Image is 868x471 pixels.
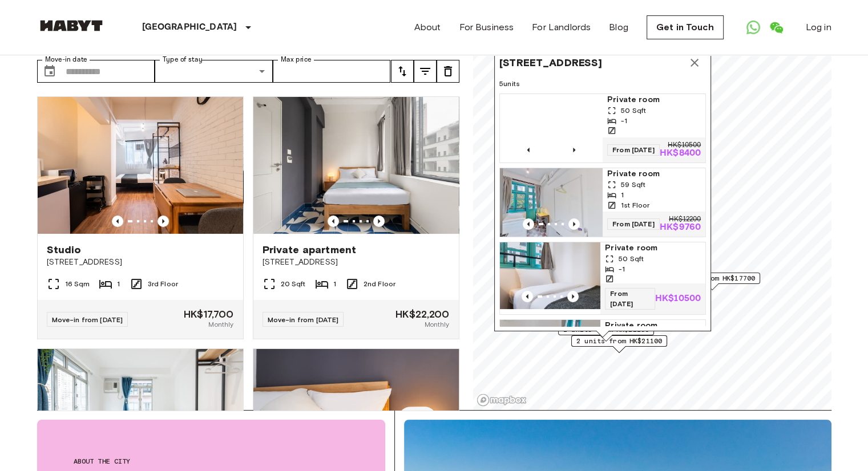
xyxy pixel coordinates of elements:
a: Marketing picture of unit HK-01-057-004-001Previous imagePrevious imagePrivate room50 Sqft-1From ... [499,94,706,163]
button: Previous image [523,144,534,156]
span: Monthly [208,319,233,330]
a: Marketing picture of unit HK-01-057-004-002Previous imagePrevious imagePrivate room50 Sqft-1From ... [499,242,706,315]
span: Private apartment [263,243,357,257]
span: 3rd Floor [148,279,178,289]
span: Private room [605,320,701,331]
span: 1 units from HK$17700 [669,273,754,283]
span: About the city [74,456,349,466]
a: Mapbox logo [477,393,527,407]
span: HK$22,200 [395,309,449,319]
span: Private room [607,168,701,180]
a: Get in Touch [647,15,724,39]
img: Marketing picture of unit HK-01-056-002-001 [253,97,459,234]
p: HK$12200 [669,216,701,223]
span: 16 Sqm [65,279,90,289]
button: Previous image [328,216,339,227]
p: HK$9760 [659,223,700,232]
span: 59 Sqft [621,180,645,190]
a: Marketing picture of unit HK-01-057-001-003Previous imagePrevious imagePrivate room72 Sqft11st Fl... [499,319,706,393]
span: Monthly [424,319,449,330]
div: Map marker [664,273,760,290]
a: Open WhatsApp [742,16,765,39]
span: 5 units [499,79,706,89]
span: From [DATE] [607,218,660,230]
button: Previous image [112,216,123,227]
span: From [DATE] [607,144,660,156]
img: Marketing picture of unit HK-01-057-004-002 [500,242,600,309]
label: Move-in date [45,55,87,64]
button: Previous image [568,218,580,230]
img: Habyt [37,20,106,31]
p: HK$10500 [668,142,701,149]
p: HK$10500 [655,294,700,303]
label: Max price [281,55,312,64]
button: Previous image [568,144,580,156]
button: tune [391,60,414,83]
button: tune [437,60,459,83]
span: 50 Sqft [621,105,646,116]
button: Previous image [373,216,385,227]
button: Previous image [523,218,534,230]
span: Private room [607,94,701,105]
span: [STREET_ADDRESS] [499,56,602,70]
span: [STREET_ADDRESS] [263,257,450,268]
span: 50 Sqft [619,254,644,264]
a: Blog [609,21,628,34]
span: [STREET_ADDRESS] [47,257,234,268]
span: Studio [47,243,82,257]
span: Move-in from [DATE] [268,315,339,324]
span: HK$17,700 [184,309,233,319]
a: Marketing picture of unit HK-01-057-001-001Previous imagePrevious imagePrivate room59 Sqft11st Fl... [499,168,706,237]
span: 1 [333,279,336,289]
a: About [414,21,441,34]
a: For Landlords [532,21,591,34]
button: tune [414,60,437,83]
button: Previous image [567,291,579,302]
button: Previous image [522,291,533,302]
div: Map marker [571,335,667,353]
span: -1 [619,264,625,274]
p: [GEOGRAPHIC_DATA] [142,21,237,34]
span: 20 Sqft [281,279,306,289]
label: Type of stay [163,55,203,64]
span: Move-in from [DATE] [52,315,123,324]
a: Marketing picture of unit HK-01-063-008-001Previous imagePrevious imageStudio[STREET_ADDRESS]16 S... [37,96,244,339]
span: 1 [621,190,624,200]
span: From [DATE] [605,288,655,310]
img: Marketing picture of unit HK-01-057-001-003 [500,320,600,387]
span: -1 [621,116,627,126]
img: Marketing picture of unit HK-01-057-001-001 [500,168,603,237]
a: Marketing picture of unit HK-01-056-002-001Previous imagePrevious imagePrivate apartment[STREET_A... [253,96,459,339]
span: 1st Floor [621,200,649,210]
div: Map marker [494,46,711,338]
img: Marketing picture of unit HK-01-057-004-001 [500,94,603,163]
p: HK$8400 [659,149,700,158]
button: Previous image [158,216,169,227]
span: 2 units from HK$21100 [576,336,661,346]
span: 1 [117,279,120,289]
span: Private room [605,242,701,254]
a: For Business [459,21,514,34]
button: Choose date [38,60,61,83]
a: Log in [806,21,831,34]
a: Open WeChat [765,16,788,39]
img: Marketing picture of unit HK-01-063-008-001 [38,97,243,234]
span: 2nd Floor [364,279,395,289]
